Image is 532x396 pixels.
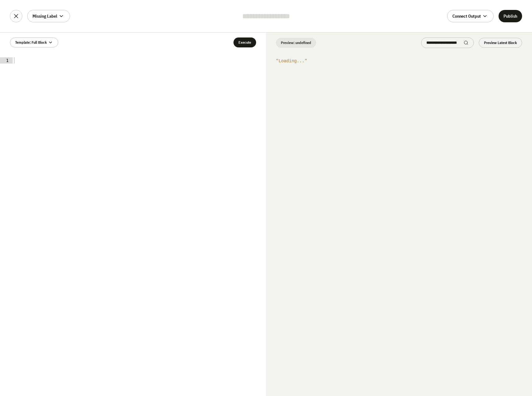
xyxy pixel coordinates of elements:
button: Connect Output [447,10,494,22]
span: Missing Label [33,13,57,19]
button: Preview Latest Block [479,38,522,48]
button: Missing Label [27,10,70,22]
span: Connect Output [452,13,481,19]
button: Execute [233,37,256,47]
span: Template: Full Block [15,40,47,45]
button: Publish [499,10,522,22]
span: " Loading... " [276,59,307,64]
button: Template: Full Block [10,37,58,47]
